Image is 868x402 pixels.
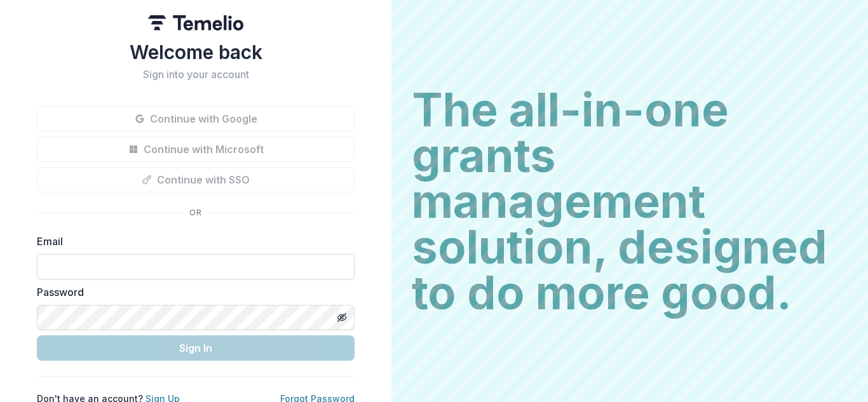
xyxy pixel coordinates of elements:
img: Temelio [148,15,243,30]
label: Password [37,285,347,300]
button: Sign In [37,335,355,361]
button: Continue with SSO [37,167,355,192]
label: Email [37,234,347,249]
button: Toggle password visibility [332,307,352,328]
button: Continue with Google [37,106,355,131]
h2: Sign into your account [37,69,355,81]
button: Continue with Microsoft [37,137,355,162]
h1: Welcome back [37,41,355,64]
